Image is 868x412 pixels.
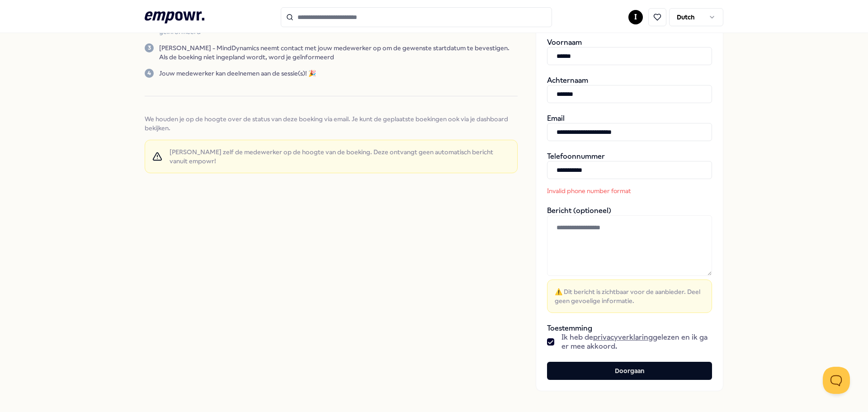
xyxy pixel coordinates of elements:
button: Doorgaan [547,362,712,380]
input: Search for products, categories or subcategories [281,7,552,27]
p: Invalid phone number format [547,186,669,195]
p: [PERSON_NAME] - MindDynamics neemt contact met jouw medewerker op om de gewenste startdatum te be... [159,43,518,62]
div: Toestemming [547,324,712,351]
p: Jouw medewerker kan deelnemen aan de sessie(s)! 🎉 [159,69,316,78]
span: ⚠️ Dit bericht is zichtbaar voor de aanbieder. Deel geen gevoelige informatie. [555,287,704,305]
span: We houden je op de hoogte over de status van deze boeking via email. Je kunt de geplaatste boekin... [145,114,518,133]
iframe: Help Scout Beacon - Open [823,367,850,394]
div: Email [547,114,712,141]
div: 3 [145,43,154,52]
a: privacyverklaring [593,333,653,341]
div: Bericht (optioneel) [547,206,712,313]
div: Achternaam [547,76,712,103]
button: I [628,10,643,24]
span: [PERSON_NAME] zelf de medewerker op de hoogte van de boeking. Deze ontvangt geen automatisch beri... [170,147,510,166]
div: 4 [145,69,154,78]
div: Telefoonnummer [547,152,712,195]
span: Ik heb de gelezen en ik ga er mee akkoord. [561,333,712,351]
div: Voornaam [547,38,712,65]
